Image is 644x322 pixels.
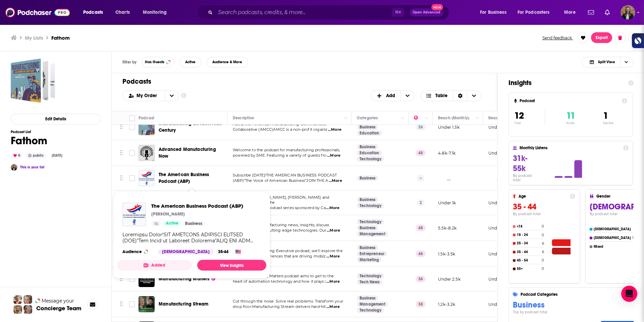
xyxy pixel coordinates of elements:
a: This is your list [20,165,44,169]
span: ...More [326,304,340,310]
span: The Manufacturing Matters podcast aims to get to the [233,274,334,278]
p: __ [438,175,451,181]
a: My Lists [25,35,43,41]
span: powered by SME. Featuring a variety of guests fro [233,153,326,158]
h4: Podcast [520,98,619,103]
a: Manufacturing Stream [139,296,155,312]
img: User Profile [621,5,635,20]
button: Column Actions [473,114,481,122]
button: Active [179,57,201,68]
img: Podchaser - Follow, Share and Rate Podcasts [5,6,70,19]
span: opportunities, and cutting edge technologies. Our [233,228,326,233]
span: Podcasts [83,8,103,17]
button: open menu [559,7,584,18]
img: Katie Burns [11,164,17,171]
span: On The Manufacturing Executive podcast, we’ll explore the [233,248,343,253]
h2: Choose View [582,57,634,68]
span: Toggle select row [129,124,135,130]
a: The American Business Podcast (ABP) [151,203,243,209]
span: (ABP)"The Voice of American Business"JOIN THE A [233,178,328,183]
span: ...More [328,127,341,132]
span: Advanced Manufacturing Now [159,147,216,159]
span: ...More [327,228,340,233]
span: Welcome to the podcast for manufacturing professionals, [233,148,340,152]
span: 31k-55k [513,153,527,173]
span: Split View [598,60,615,64]
span: ...More [327,153,340,158]
h4: Podcast Categories [521,292,644,297]
a: Technology [357,308,384,313]
span: Open Advanced [413,11,440,14]
a: Business [357,225,378,231]
img: Jules Profile [23,295,32,304]
h4: 0 [542,233,544,237]
span: Manufacturing Stream [159,301,208,307]
span: New [431,4,443,10]
span: We bring you manufacturing news, insights, discuss [233,223,329,227]
span: Subscribe [DATE]!THE AMERICAN BUSINESS PODCAST [233,173,337,177]
h2: + Add [371,90,415,101]
a: Marketing [357,257,382,263]
p: 36 [416,276,426,282]
button: Move [119,299,123,309]
h4: 6 [542,241,544,246]
h4: 18 - 24 [517,233,540,237]
span: ...More [329,178,342,184]
p: 2 [417,199,425,206]
a: Technology [357,203,384,208]
a: Tech News [357,279,382,285]
p: 38 [416,301,426,308]
span: For Podcasters [518,8,550,17]
h3: Fathom [51,35,70,41]
span: ...More [326,254,340,259]
h2: Choose List sort [122,90,179,101]
p: Inactive [603,121,613,125]
h4: 25 - 34 [517,241,541,245]
button: Choose View [420,90,482,101]
p: __ [488,175,501,181]
button: open menu [138,7,175,18]
p: 4.8k-7.1k [438,150,456,156]
a: The American Business Podcast (ABP) [159,171,225,185]
a: Active [163,221,181,226]
button: Show More Button [628,32,639,43]
h4: [DEMOGRAPHIC_DATA] [594,236,631,240]
span: Audience & More [212,60,242,64]
span: Add [386,93,395,98]
h4: 45 - 54 [517,258,540,263]
button: Move [119,173,123,183]
div: public [25,153,46,159]
a: Advanced Manufacturing Now [159,146,225,160]
p: Under 1.9k [488,150,510,156]
p: Under 1.4k [488,124,510,130]
a: Technology [357,219,384,225]
p: 5.5k-8.2k [438,225,457,231]
h4: Age [519,194,567,199]
span: Active [166,220,178,227]
span: heart of automation technology and how it plays i [233,279,326,284]
div: 35-44 [215,249,231,254]
button: open menu [123,93,165,98]
h3: Podcast List [11,130,65,134]
p: Active [566,121,575,125]
div: Search podcasts, credits, & more... [203,5,455,20]
a: Fathom [11,58,55,103]
h3: Audience [122,249,153,254]
a: Manufacturing an American Century [159,120,225,134]
button: Open AdvancedNew [410,8,443,16]
span: Cut through the noise. Solve real problems. Transform your [233,299,343,304]
a: Show additional information [181,92,186,99]
h1: Insights [508,79,623,87]
span: ...More [326,279,340,284]
button: Added [117,260,192,271]
img: The American Business Podcast (ABP) [139,170,155,186]
span: My Order [137,93,159,98]
h1: Podcasts [122,77,481,86]
a: The American Business Podcast (ABP) [122,203,146,226]
p: Total [514,121,545,125]
input: Search podcasts, credits, & more... [215,7,392,18]
h3: Concierge Team [36,305,82,312]
p: Under 1.6k [488,251,510,257]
